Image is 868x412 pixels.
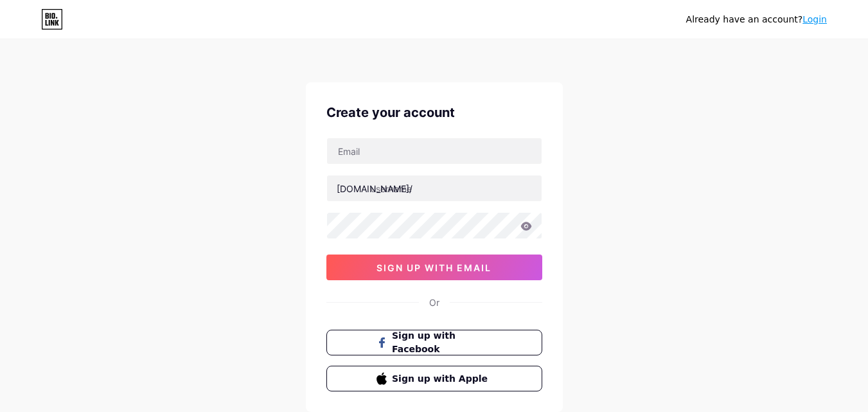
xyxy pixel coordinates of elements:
div: Create your account [326,103,542,122]
div: Or [429,296,439,309]
button: sign up with email [326,255,542,280]
div: Already have an account? [686,13,827,26]
span: sign up with email [376,262,492,273]
input: username [327,175,542,201]
button: Sign up with Facebook [326,330,542,355]
input: Email [327,138,542,164]
span: Sign up with Apple [392,372,492,386]
button: Sign up with Apple [326,366,542,391]
span: Sign up with Facebook [392,329,492,356]
a: Login [802,14,827,24]
div: [DOMAIN_NAME]/ [337,182,412,195]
